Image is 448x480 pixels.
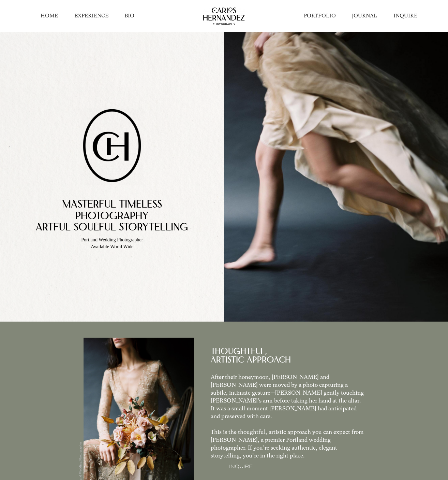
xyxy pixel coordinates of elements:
a: EXPERIENCE [74,12,108,20]
a: INQUIRE [393,12,417,20]
a: PORTFOLIO [304,12,336,20]
a: JOURNAL [352,12,377,20]
span: artIstIc apprOacH [211,356,291,365]
span: Available World Wide [91,244,133,249]
a: INQUIRE [211,460,270,475]
span: Masterful TimelEss [62,200,162,210]
a: BIO [124,12,134,20]
span: Portland Wedding Photographer [81,237,143,242]
span: After their honeymoon, [PERSON_NAME] and [PERSON_NAME] were moved by a photo capturing a subtle, ... [211,374,364,420]
p: INQUIRE [229,465,253,469]
span: thoughtful, [211,348,267,356]
span: Artful Soulful StorytelLing [36,223,188,233]
a: HOME [41,12,58,20]
span: This is the thoughtful, artistic approach you can expect from [PERSON_NAME], a premier Portland w... [211,429,364,459]
span: PhotoGrAphy [75,212,149,222]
